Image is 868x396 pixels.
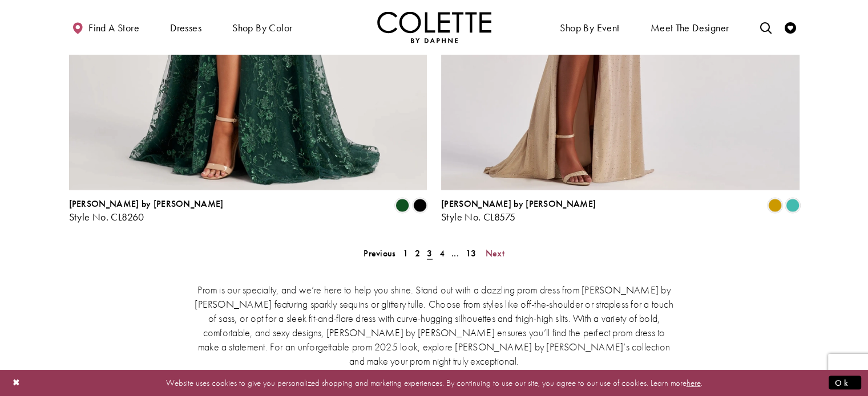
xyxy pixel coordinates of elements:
[486,247,504,259] span: Next
[69,210,144,223] span: Style No. CL8260
[360,245,399,262] a: Prev Page
[757,11,774,43] a: Toggle search
[7,373,26,393] button: Close Dialog
[232,22,292,34] span: Shop by color
[829,375,861,390] button: Submit Dialog
[786,199,800,213] i: Turquoise
[436,245,448,262] a: 4
[768,199,782,213] i: Gold
[69,11,142,43] a: Find a store
[560,22,619,34] span: Shop By Event
[229,11,295,43] span: Shop by color
[415,247,420,259] span: 2
[377,11,491,43] a: Visit Home Page
[651,22,729,34] span: Meet the designer
[413,199,427,213] i: Black
[399,245,411,262] a: 1
[448,245,462,262] a: ...
[411,245,423,262] a: 2
[395,199,409,213] i: Evergreen
[423,245,435,262] span: Current page
[441,198,596,210] span: [PERSON_NAME] by [PERSON_NAME]
[648,11,732,43] a: Meet the designer
[167,11,204,43] span: Dresses
[557,11,622,43] span: Shop By Event
[403,247,408,259] span: 1
[462,245,480,262] a: 13
[687,377,701,388] a: here
[441,210,515,223] span: Style No. CL8575
[69,198,224,210] span: [PERSON_NAME] by [PERSON_NAME]
[482,245,508,262] a: Next Page
[427,247,432,259] span: 3
[88,22,139,34] span: Find a store
[82,375,786,390] p: Website uses cookies to give you personalized shopping and marketing experiences. By continuing t...
[364,247,395,259] span: Previous
[439,247,445,259] span: 4
[377,11,491,43] img: Colette by Daphne
[192,283,677,368] p: Prom is our specialty, and we’re here to help you shine. Stand out with a dazzling prom dress fro...
[69,199,224,223] div: Colette by Daphne Style No. CL8260
[441,199,596,223] div: Colette by Daphne Style No. CL8575
[170,22,201,34] span: Dresses
[466,247,477,259] span: 13
[782,11,799,43] a: Check Wishlist
[451,247,459,259] span: ...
